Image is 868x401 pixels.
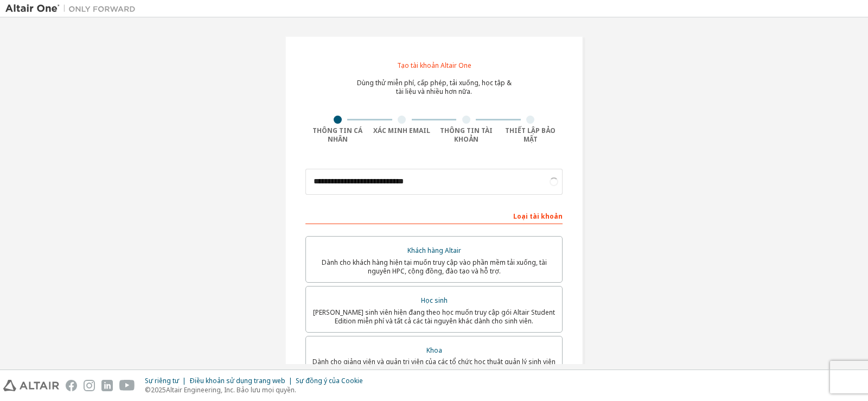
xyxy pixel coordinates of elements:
font: Học sinh [421,296,448,305]
img: instagram.svg [84,380,95,391]
font: [PERSON_NAME] sinh viên hiện đang theo học muốn truy cập gói Altair Student Edition miễn phí và t... [313,308,555,326]
font: Altair Engineering, Inc. Bảo lưu mọi quyền. [166,385,296,394]
font: 2025 [151,385,166,394]
font: Dành cho giảng viên và quản trị viên của các tổ chức học thuật quản lý sinh viên và truy cập phần... [312,357,556,375]
img: Altair One [5,3,141,14]
font: Thông tin tài khoản [440,126,493,144]
font: Điều khoản sử dụng trang web [189,376,285,385]
font: Khoa [426,346,442,355]
font: © [145,385,151,394]
img: altair_logo.svg [3,380,59,391]
font: Sự đồng ý của Cookie [296,376,363,385]
font: Thiết lập bảo mật [505,126,556,144]
font: Dành cho khách hàng hiện tại muốn truy cập vào phần mềm tải xuống, tài nguyên HPC, cộng đồng, đào... [322,258,547,276]
font: Sự riêng tư [145,376,179,385]
font: Khách hàng Altair [407,246,461,255]
font: Xác minh Email [373,126,430,135]
img: linkedin.svg [101,380,113,391]
font: Dùng thử miễn phí, cấp phép, tải xuống, học tập & [357,78,512,87]
img: youtube.svg [119,380,135,391]
img: facebook.svg [66,380,77,391]
font: tài liệu và nhiều hơn nữa. [396,87,472,96]
font: Tạo tài khoản Altair One [397,61,471,70]
font: Loại tài khoản [513,212,563,221]
font: Thông tin cá nhân [312,126,362,144]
